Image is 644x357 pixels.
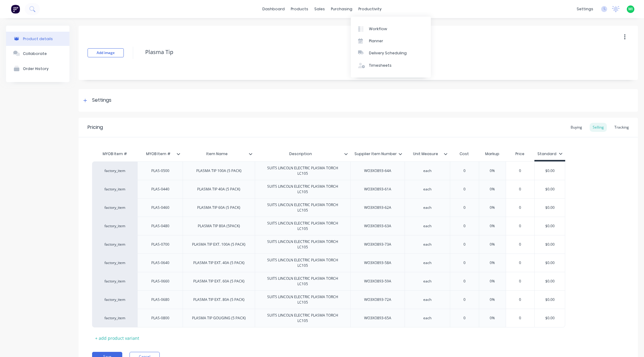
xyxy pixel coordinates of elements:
[6,61,69,76] button: Order History
[412,222,443,230] div: each
[369,50,407,56] div: Delivery Scheduling
[449,292,479,307] div: 0
[505,218,535,234] div: 0
[187,314,251,322] div: PLASMA TIP GOUGING (5 PACK)
[449,274,479,289] div: 0
[350,146,401,161] div: Supplier Item Number
[450,148,479,160] div: Cost
[477,311,508,326] div: 0%
[98,279,131,284] div: factory_item
[183,146,251,161] div: Item Name
[351,47,431,59] a: Delivery Scheduling
[505,274,535,289] div: 0
[98,168,131,174] div: factory_item
[449,200,479,215] div: 0
[145,167,175,175] div: PLAS-0500
[188,277,249,285] div: PLASMA TIP EXT. 60A (5 PACK)
[98,186,131,192] div: factory_item
[92,161,565,180] div: factory_itemPLAS-0500PLASMA TIP 100A (5 PACK)SUITS LINCOLN ELECTRIC PLASMA TORCH LC105WO3XO893-64...
[611,123,632,132] div: Tracking
[412,296,443,304] div: each
[92,97,111,104] div: Settings
[187,241,250,248] div: PLASMA TIP EXT. 100A (5 PACK)
[92,290,565,309] div: factory_itemPLAS-0680PLASMA TIP EXT. 80A (5 PACK)SUITS LINCOLN ELECTRIC PLASMA TORCH LC105WO3XO89...
[6,32,69,46] button: Product details
[477,255,508,270] div: 0%
[258,275,348,288] div: SUITS LINCOLN ELECTRIC PLASMA TORCH LC105
[258,164,348,177] div: SUITS LINCOLN ELECTRIC PLASMA TORCH LC105
[92,198,565,217] div: factory_itemPLAS-0460PLASMA TIP 60A (5 PACK)SUITS LINCOLN ELECTRIC PLASMA TORCH LC105WO3XO893-62A...
[359,259,396,267] div: WO3XO893-58A
[405,146,446,161] div: Unit Measure
[11,5,20,14] img: Factory
[137,148,183,160] div: MYOB Item #
[192,204,245,212] div: PLASMA TIP 60A (5 PACK)
[23,51,47,56] div: Collaborate
[258,293,348,306] div: SUITS LINCOLN ELECTRIC PLASMA TORCH LC105
[412,241,443,248] div: each
[505,200,535,215] div: 0
[351,23,431,35] a: Workflow
[98,260,131,266] div: factory_item
[137,146,179,161] div: MYOB Item #
[477,200,508,215] div: 0%
[412,259,443,267] div: each
[477,292,508,307] div: 0%
[505,237,535,252] div: 0
[359,241,396,248] div: WO3XO893-73A
[359,222,396,230] div: WO3XO893-63A
[535,218,565,234] div: $0.00
[359,277,396,285] div: WO3XO893-59A
[259,5,288,14] a: dashboard
[505,311,535,326] div: 0
[477,237,508,252] div: 0%
[449,218,479,234] div: 0
[477,274,508,289] div: 0%
[535,255,565,270] div: $0.00
[412,314,443,322] div: each
[92,180,565,198] div: factory_itemPLAS-0440PLASMA TIP 40A (5 PACK)SUITS LINCOLN ELECTRIC PLASMA TORCH LC105WO3XO893-61A...
[405,148,450,160] div: Unit Measure
[350,148,405,160] div: Supplier Item Number
[412,167,443,175] div: each
[351,59,431,72] a: Timesheets
[145,241,175,248] div: PLAS-0700
[92,253,565,272] div: factory_itemPLAS-0640PLASMA TIP EXT. 40A (5 PACK)SUITS LINCOLN ELECTRIC PLASMA TORCH LC105WO3XO89...
[288,5,311,14] div: products
[183,148,255,160] div: Item Name
[535,274,565,289] div: $0.00
[88,48,124,57] button: Add image
[255,148,351,160] div: Description
[369,63,392,68] div: Timesheets
[23,66,49,71] div: Order History
[359,167,396,175] div: WO3XO893-64A
[537,151,562,157] div: Standard
[412,185,443,193] div: each
[193,222,245,230] div: PLASMA TIP 80A (5PACK)
[145,185,175,193] div: PLAS-0440
[590,123,607,132] div: Selling
[568,123,585,132] div: Buying
[92,217,565,235] div: factory_itemPLAS-0480PLASMA TIP 80A (5PACK)SUITS LINCOLN ELECTRIC PLASMA TORCH LC105WO3XO893-63Ae...
[449,237,479,252] div: 0
[145,259,175,267] div: PLAS-0640
[255,146,347,161] div: Description
[191,167,246,175] div: PLASMA TIP 100A (5 PACK)
[535,182,565,197] div: $0.00
[145,296,175,304] div: PLAS-0680
[505,182,535,197] div: 0
[98,242,131,247] div: factory_item
[98,315,131,321] div: factory_item
[449,255,479,270] div: 0
[328,5,355,14] div: purchasing
[258,256,348,269] div: SUITS LINCOLN ELECTRIC PLASMA TORCH LC105
[23,37,53,41] div: Product details
[311,5,328,14] div: sales
[359,296,396,304] div: WO3XO893-72A
[188,296,249,304] div: PLASMA TIP EXT. 80A (5 PACK)
[505,255,535,270] div: 0
[92,272,565,290] div: factory_itemPLAS-0660PLASMA TIP EXT. 60A (5 PACK)SUITS LINCOLN ELECTRIC PLASMA TORCH LC105WO3XO89...
[145,314,175,322] div: PLAS-0800
[98,205,131,210] div: factory_item
[258,201,348,214] div: SUITS LINCOLN ELECTRIC PLASMA TORCH LC105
